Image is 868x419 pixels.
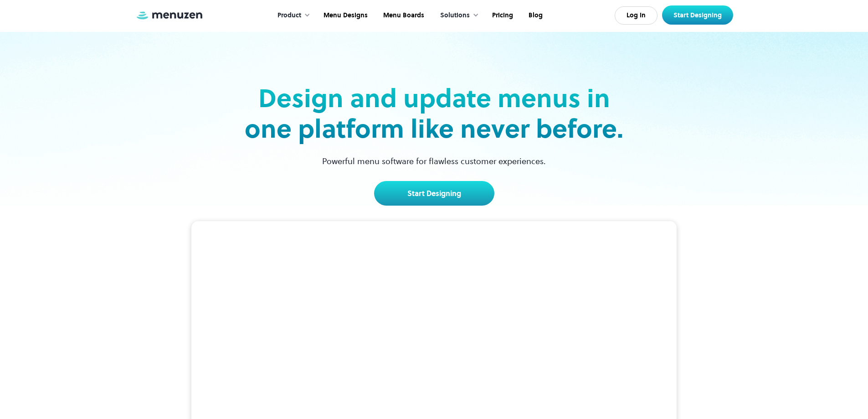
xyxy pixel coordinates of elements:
[311,155,557,167] p: Powerful menu software for flawless customer experiences.
[268,1,315,30] div: Product
[662,5,733,25] a: Start Designing
[242,83,627,144] h2: Design and update menus in one platform like never before.
[375,1,431,30] a: Menu Boards
[374,181,494,206] a: Start Designing
[277,10,301,21] div: Product
[431,1,483,30] div: Solutions
[520,1,550,30] a: Blog
[483,1,520,30] a: Pricing
[440,10,470,21] div: Solutions
[315,1,375,30] a: Menu Designs
[615,6,657,25] a: Log In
